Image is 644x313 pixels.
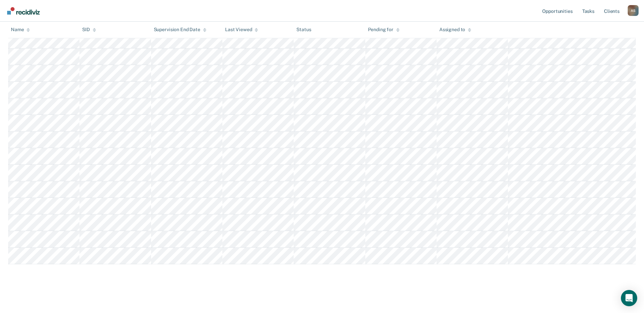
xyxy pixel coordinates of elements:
[368,27,400,33] div: Pending for
[11,27,30,33] div: Name
[628,5,639,16] button: Profile dropdown button
[225,27,258,33] div: Last Viewed
[82,27,96,33] div: SID
[439,27,471,33] div: Assigned to
[628,5,639,16] div: A S
[621,290,637,306] div: Open Intercom Messenger
[154,27,206,33] div: Supervision End Date
[7,7,40,15] img: Recidiviz
[296,27,311,33] div: Status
